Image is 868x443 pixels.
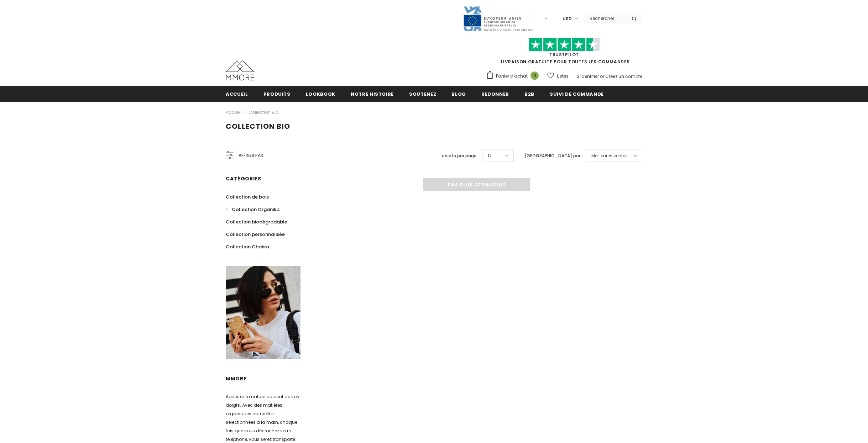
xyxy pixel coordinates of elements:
[249,109,278,115] a: Collection Bio
[547,70,569,82] a: Listes
[451,86,466,102] a: Blog
[226,231,285,238] span: Collection personnalisée
[351,86,394,102] a: Notre histoire
[524,152,580,159] label: [GEOGRAPHIC_DATA] par
[226,175,261,182] span: Catégories
[442,152,477,159] label: objets par page
[577,73,599,79] a: S'identifier
[550,91,604,97] span: Suivi de commande
[226,216,287,228] a: Collection biodégradable
[488,152,492,159] span: 12
[226,194,269,200] span: Collection de bois
[486,41,642,65] span: LIVRAISON GRATUITE POUR TOUTES LES COMMANDES
[306,86,335,102] a: Lookbook
[226,228,285,241] a: Collection personnalisée
[226,121,290,131] span: Collection Bio
[351,91,394,97] span: Notre histoire
[226,108,242,117] a: Accueil
[226,218,287,225] span: Collection biodégradable
[524,86,534,102] a: B2B
[524,91,534,97] span: B2B
[605,73,642,79] a: Créez un compte
[550,86,604,102] a: Suivi de commande
[481,86,509,102] a: Redonner
[585,13,626,23] input: Search Site
[549,52,579,58] a: TrustPilot
[463,6,534,32] img: Javni Razpis
[226,191,269,203] a: Collection de bois
[226,86,248,102] a: Accueil
[239,152,263,159] span: Affiner par
[591,152,628,159] span: Meilleures ventes
[481,91,509,97] span: Redonner
[557,73,569,80] span: Listes
[463,15,534,21] a: Javni Razpis
[496,73,528,80] span: Panier d'achat
[306,91,335,97] span: Lookbook
[226,375,247,382] span: MMORE
[263,91,291,97] span: Produits
[226,243,269,250] span: Collection Chakra
[263,86,291,102] a: Produits
[226,60,254,80] img: Cas MMORE
[226,203,279,216] a: Collection Organika
[409,91,436,97] span: soutenez
[600,73,604,79] span: or
[529,38,600,52] img: Faites confiance aux étoiles pilotes
[232,206,279,213] span: Collection Organika
[530,72,539,80] span: 0
[451,91,466,97] span: Blog
[409,86,436,102] a: soutenez
[563,15,572,22] span: USD
[226,241,269,253] a: Collection Chakra
[226,91,248,97] span: Accueil
[486,71,542,81] a: Panier d'achat 0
